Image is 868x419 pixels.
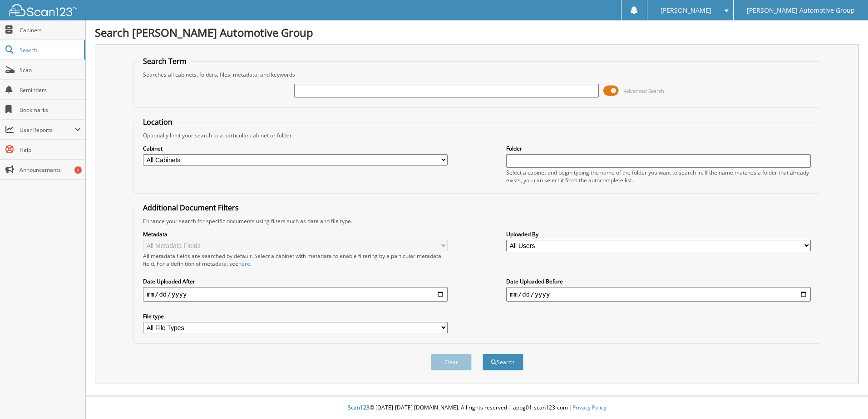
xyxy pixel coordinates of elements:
[238,260,250,268] a: here
[506,169,811,184] div: Select a cabinet and begin typing the name of the folder you want to search in. If the name match...
[143,287,448,302] input: start
[20,26,81,34] span: Cabinets
[143,145,448,152] label: Cabinet
[348,404,370,411] span: Scan123
[143,312,448,320] label: File type
[823,375,868,419] iframe: Chat Widget
[143,252,448,268] div: All metadata fields are searched by default. Select a cabinet with metadata to enable filtering b...
[431,354,472,370] button: Clear
[20,166,81,174] span: Announcements
[9,4,77,16] img: scan123-logo-white.svg
[506,287,811,302] input: end
[661,8,711,13] span: [PERSON_NAME]
[20,86,81,94] span: Reminders
[95,25,859,40] h1: Search [PERSON_NAME] Automotive Group
[20,66,81,74] span: Scan
[20,46,79,54] span: Search
[138,217,815,225] div: Enhance your search for specific documents using filters such as date and file type.
[747,8,855,13] span: [PERSON_NAME] Automotive Group
[86,397,868,419] div: © [DATE]-[DATE] [DOMAIN_NAME]. All rights reserved | appg01-scan123-com |
[20,106,81,114] span: Bookmarks
[506,145,811,152] label: Folder
[143,278,448,285] label: Date Uploaded After
[74,166,82,174] div: 1
[138,117,177,127] legend: Location
[506,278,811,285] label: Date Uploaded Before
[143,230,448,238] label: Metadata
[20,146,81,154] span: Help
[506,230,811,238] label: Uploaded By
[138,132,815,139] div: Optionally limit your search to a particular cabinet or folder
[483,354,523,370] button: Search
[138,71,815,78] div: Searches all cabinets, folders, files, metadata, and keywords
[572,404,607,411] a: Privacy Policy
[138,56,191,66] legend: Search Term
[138,203,243,213] legend: Additional Document Filters
[624,88,664,94] span: Advanced Search
[20,126,74,134] span: User Reports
